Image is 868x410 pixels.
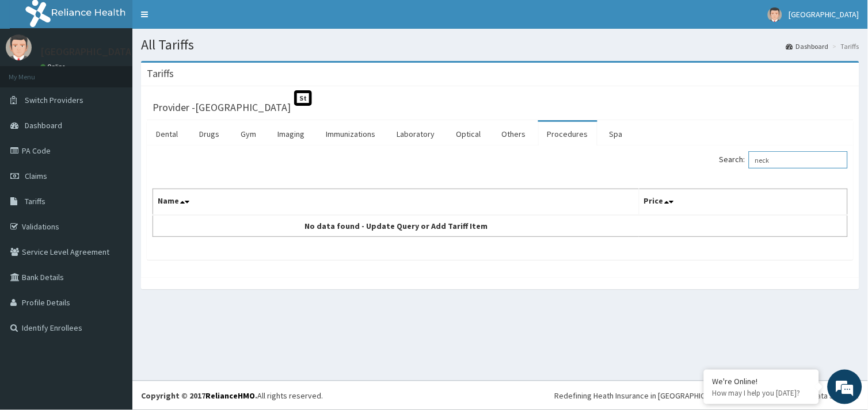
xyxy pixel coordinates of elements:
span: Tariffs [25,196,45,206]
a: Imaging [268,122,314,146]
input: Search: [749,151,848,168]
a: Laboratory [387,122,444,146]
span: Dashboard [25,120,62,131]
div: We're Online! [713,376,810,386]
a: Immunizations [317,122,384,146]
span: Claims [25,171,47,181]
th: Name [153,189,639,216]
img: d_794563401_company_1708531726252_794563401 [21,58,47,86]
a: Others [493,122,535,146]
a: Dashboard [786,41,829,51]
img: User Image [768,7,782,22]
footer: All rights reserved. [132,381,868,410]
p: [GEOGRAPHIC_DATA] [40,47,135,57]
a: Online [40,63,68,71]
strong: Copyright © 2017 . [141,390,257,401]
th: Price [639,189,847,216]
label: Search: [719,151,848,168]
td: No data found - Update Query or Add Tariff Item [153,215,639,237]
a: Gym [231,122,265,146]
textarea: Type your message and hit 'Enter' [6,281,219,321]
a: Drugs [190,122,229,146]
li: Tariffs [830,41,859,51]
a: Dental [147,122,187,146]
a: Optical [447,122,490,146]
p: How may I help you today? [713,388,810,398]
div: Redefining Heath Insurance in [GEOGRAPHIC_DATA] using Telemedicine and Data Science! [555,390,859,401]
a: Procedures [538,122,597,146]
h3: Tariffs [147,68,174,79]
span: We're online! [67,128,159,244]
a: Spa [600,122,632,146]
h1: All Tariffs [141,37,859,52]
h3: Provider - [GEOGRAPHIC_DATA] [153,102,291,113]
a: RelianceHMO [205,390,255,401]
span: [GEOGRAPHIC_DATA] [789,9,859,20]
span: St [294,90,312,106]
img: User Image [6,35,32,60]
div: Chat with us now [60,64,193,79]
div: Minimize live chat window [189,6,216,33]
span: Switch Providers [25,95,83,105]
